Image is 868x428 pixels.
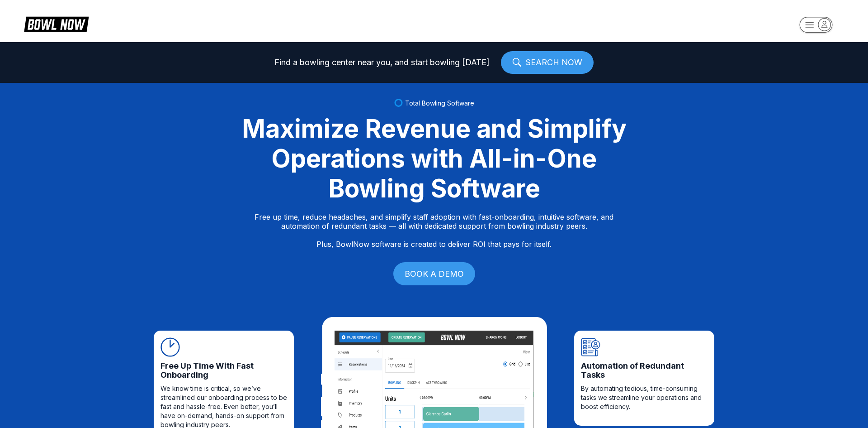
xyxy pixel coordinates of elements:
[405,99,474,107] span: Total Bowling Software
[160,361,287,380] span: Free Up Time With Fast Onboarding
[581,361,708,380] span: Automation of Redundant Tasks
[255,212,613,249] p: Free up time, reduce headaches, and simplify staff adoption with fast-onboarding, intuitive softw...
[501,51,594,74] a: SEARCH NOW
[581,384,708,411] span: By automating tedious, time-consuming tasks we streamline your operations and boost efficiency.
[274,58,490,67] span: Find a bowling center near you, and start bowling [DATE]
[393,262,475,285] a: BOOK A DEMO
[231,114,637,203] div: Maximize Revenue and Simplify Operations with All-in-One Bowling Software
